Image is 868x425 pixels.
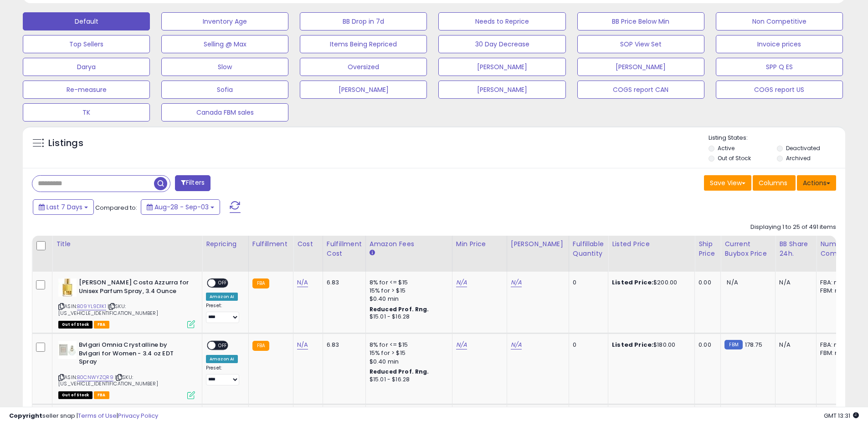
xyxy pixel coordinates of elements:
a: B0CNWYZQR9 [77,374,113,381]
div: Fulfillable Quantity [573,239,604,258]
img: 41oZh4VeyjL._SL40_.jpg [58,278,77,297]
div: FBM: n/a [820,287,850,295]
button: BB Price Below Min [577,12,704,30]
b: Bvlgari Omnia Crystalline by Bvlgari for Women - 3.4 oz EDT Spray [79,341,190,369]
button: [PERSON_NAME] [577,58,704,76]
button: Columns [753,175,796,191]
a: N/A [511,278,522,287]
button: Non Competitive [716,12,843,30]
div: Fulfillment Cost [327,239,362,258]
div: Amazon Fees [370,239,448,249]
div: Fulfillment [252,239,289,249]
span: N/A [727,278,738,287]
a: Terms of Use [78,411,117,420]
div: 0.00 [699,278,714,287]
b: Listed Price: [612,278,653,287]
a: B09YL9D1K1 [77,303,106,310]
div: Preset: [206,303,241,323]
button: Actions [797,175,836,191]
span: All listings that are currently out of stock and unavailable for purchase on Amazon [58,321,92,329]
button: BB Drop in 7d [300,12,427,30]
div: N/A [779,341,809,349]
button: Invoice prices [716,35,843,53]
a: N/A [456,340,467,349]
span: 2025-09-11 13:31 GMT [824,411,859,420]
div: 0 [573,341,601,349]
label: Deactivated [786,144,820,152]
div: $0.40 min [370,295,445,303]
small: FBA [252,341,269,351]
label: Archived [786,154,811,162]
div: Current Buybox Price [724,239,771,258]
button: Darya [23,58,150,76]
div: Ship Price [699,239,717,258]
div: Listed Price [612,239,691,249]
button: Items Being Repriced [300,35,427,53]
div: ASIN: [58,341,195,398]
a: N/A [511,340,522,349]
span: Aug-28 - Sep-03 [154,202,209,212]
button: Selling @ Max [161,35,288,53]
small: Amazon Fees. [370,249,375,257]
b: Reduced Prof. Rng. [370,305,429,313]
button: Canada FBM sales [161,103,288,121]
button: Oversized [300,58,427,76]
button: Slow [161,58,288,76]
span: | SKU: [US_VEHICLE_IDENTIFICATION_NUMBER] [58,374,158,387]
strong: Copyright [9,411,42,420]
b: Listed Price: [612,340,653,349]
div: FBA: n/a [820,341,850,349]
div: Num of Comp. [820,239,853,258]
div: Amazon AI [206,355,238,363]
div: seller snap | | [9,412,158,420]
div: $180.00 [612,341,688,349]
div: BB Share 24h. [779,239,812,258]
div: $15.01 - $16.28 [370,376,445,384]
span: OFF [216,279,230,287]
div: Repricing [206,239,245,249]
div: Displaying 1 to 25 of 491 items [750,223,836,232]
button: Save View [704,175,751,191]
button: Last 7 Days [33,199,94,215]
button: SPP Q ES [716,58,843,76]
div: 0 [573,278,601,287]
span: FBA [94,391,109,399]
div: FBM: n/a [820,349,850,357]
div: [PERSON_NAME] [511,239,565,249]
button: Needs to Reprice [438,12,565,30]
button: [PERSON_NAME] [438,58,565,76]
button: Aug-28 - Sep-03 [141,199,220,215]
b: [PERSON_NAME] Costa Azzurra for Unisex Parfum Spray, 3.4 Ounce [79,278,190,298]
button: Filters [175,175,211,191]
p: Listing States: [709,134,845,142]
div: 6.83 [327,278,359,287]
a: Privacy Policy [118,411,158,420]
div: Amazon AI [206,293,238,301]
label: Active [718,144,734,152]
div: 0.00 [699,341,714,349]
small: FBM [724,340,742,349]
span: OFF [216,342,230,349]
button: TK [23,103,150,121]
img: 31mrcZX8d6L._SL40_.jpg [58,341,77,359]
a: N/A [297,340,308,349]
span: Compared to: [95,203,137,212]
div: Min Price [456,239,503,249]
h5: Listings [48,137,83,150]
div: Preset: [206,365,241,385]
div: 8% for <= $15 [370,341,445,349]
div: ASIN: [58,278,195,327]
span: FBA [94,321,109,329]
button: Re-measure [23,81,150,99]
div: $0.40 min [370,358,445,366]
button: Inventory Age [161,12,288,30]
button: SOP View Set [577,35,704,53]
button: [PERSON_NAME] [300,81,427,99]
button: Default [23,12,150,30]
button: COGS report US [716,81,843,99]
div: Cost [297,239,319,249]
button: [PERSON_NAME] [438,81,565,99]
div: Title [56,239,198,249]
div: 15% for > $15 [370,287,445,295]
span: Last 7 Days [46,202,82,212]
